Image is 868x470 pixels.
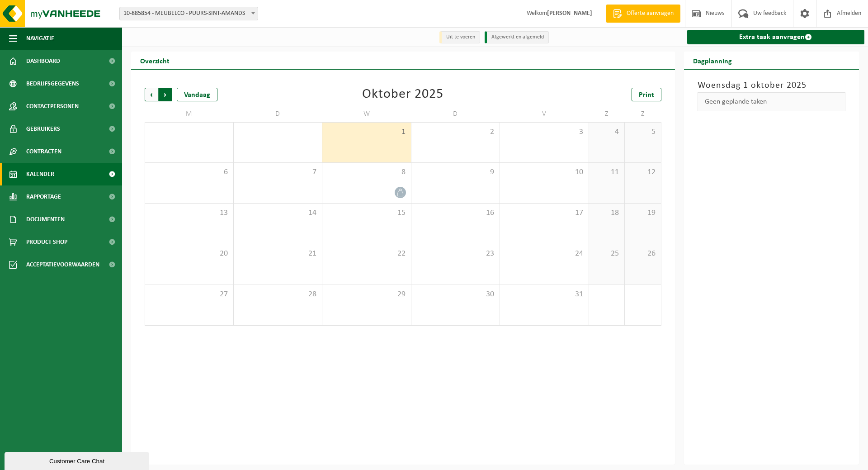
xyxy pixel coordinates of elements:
span: 14 [238,208,318,218]
li: Afgewerkt en afgemeld [485,31,549,43]
span: 15 [327,208,406,218]
span: 7 [238,167,318,177]
span: 13 [150,208,229,218]
a: Print [632,88,661,101]
span: 4 [594,127,620,137]
td: M [145,106,234,122]
span: 23 [416,249,495,259]
span: 5 [629,127,656,137]
span: 3 [505,127,584,137]
span: 10 [505,167,584,177]
div: Vandaag [177,88,217,101]
a: Offerte aanvragen [606,5,680,23]
span: Navigatie [26,27,54,50]
span: 20 [150,249,229,259]
span: 31 [505,290,584,299]
span: 12 [629,167,656,177]
span: Bedrijfsgegevens [26,72,79,95]
span: Gebruikers [26,118,60,140]
span: 25 [594,249,620,259]
span: 29 [327,290,406,299]
div: Oktober 2025 [362,88,443,101]
span: 2 [416,127,495,137]
span: 18 [594,208,620,218]
span: 26 [629,249,656,259]
span: 10-885854 - MEUBELCO - PUURS-SINT-AMANDS [119,7,258,20]
span: Print [639,91,654,99]
span: Product Shop [26,231,67,253]
span: Acceptatievoorwaarden [26,253,99,276]
span: 27 [150,290,229,299]
span: 21 [238,249,318,259]
span: 17 [505,208,584,218]
span: 9 [416,167,495,177]
span: 16 [416,208,495,218]
li: Uit te voeren [439,31,480,43]
td: Z [589,106,625,122]
td: V [500,106,589,122]
span: 6 [150,167,229,177]
span: Offerte aanvragen [624,9,676,18]
span: Contracten [26,140,61,163]
span: Documenten [26,208,65,231]
span: 1 [327,127,406,137]
strong: [PERSON_NAME] [547,10,592,17]
span: Rapportage [26,185,61,208]
a: Extra taak aanvragen [687,30,865,44]
td: W [322,106,411,122]
span: 19 [629,208,656,218]
td: Z [625,106,661,122]
span: 30 [416,290,495,299]
span: Volgende [159,88,172,101]
span: 11 [594,167,620,177]
iframe: chat widget [5,450,151,470]
span: 22 [327,249,406,259]
h2: Dagplanning [684,52,741,69]
div: Geen geplande taken [698,92,846,111]
span: Dashboard [26,50,60,72]
span: Contactpersonen [26,95,79,118]
span: 28 [238,290,318,299]
td: D [234,106,323,122]
span: Vorige [145,88,158,101]
span: 24 [505,249,584,259]
span: Kalender [26,163,54,185]
h3: Woensdag 1 oktober 2025 [698,79,846,92]
span: 8 [327,167,406,177]
span: 10-885854 - MEUBELCO - PUURS-SINT-AMANDS [120,7,258,20]
td: D [411,106,500,122]
h2: Overzicht [131,52,179,69]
